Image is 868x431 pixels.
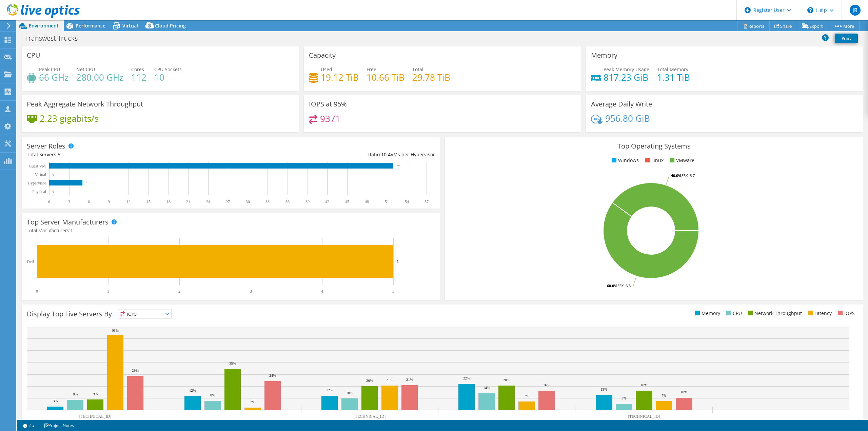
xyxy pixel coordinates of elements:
text: 5 [397,259,399,263]
text: 48 [365,199,369,204]
text: 2 [178,289,180,294]
span: Peak Memory Usage [604,66,649,73]
text: 12% [189,388,196,392]
h3: Average Daily Write [591,100,652,108]
text: Hypervisor [28,181,46,185]
li: Network Throughput [746,310,802,317]
text: 0 [36,289,38,294]
h4: Total Manufacturers: [27,227,435,234]
h4: 2.23 gigabits/s [40,115,99,122]
h3: IOPS at 95% [309,100,347,108]
text: 7% [524,394,529,398]
text: 35% [229,361,236,365]
h3: Capacity [309,52,336,59]
text: 16% [640,383,647,387]
span: JR [850,5,861,16]
h4: 9371 [320,115,340,122]
text: 54 [405,199,409,204]
text: 57 [425,199,429,204]
text: 39 [305,199,310,204]
tspan: ESXi 6.7 [682,173,695,178]
text: 6 [88,199,90,204]
h4: 10.66 TiB [367,74,405,81]
span: Total Memory [657,66,688,73]
text: 0 [48,199,50,204]
text: 0 [53,173,54,176]
text: 8% [210,393,215,397]
text: 30 [246,199,250,204]
h3: CPU [27,52,40,59]
text: [TECHNICAL_ID] [628,414,660,419]
a: Project Notes [39,421,79,430]
text: Guest VM [29,164,46,169]
tspan: 60.0% [607,283,617,288]
h4: 29.78 TiB [412,74,450,81]
text: 13% [600,387,607,391]
h4: 19.12 TiB [321,74,359,81]
text: 0 [53,190,54,193]
span: 5 [58,151,60,158]
span: Total [412,66,423,73]
text: 3 [68,199,70,204]
text: 21% [386,378,393,382]
text: Virtual [35,172,46,177]
text: 5 [392,289,394,294]
tspan: 40.0% [671,173,682,178]
span: Performance [76,22,105,29]
h4: 66 GHz [39,74,68,81]
text: 5% [622,396,627,400]
h4: 112 [131,74,146,81]
svg: \n [807,7,813,13]
tspan: ESXi 6.5 [617,283,631,288]
div: Total Servers: [27,151,231,158]
text: 4 [321,289,323,294]
h1: Transwest Trucks [22,35,88,42]
text: 8% [73,392,78,396]
text: Dell [27,259,34,264]
a: 2 [18,421,39,430]
a: More [828,21,860,31]
span: Net CPU [76,66,95,73]
text: 42 [325,199,329,204]
li: IOPS [836,310,855,317]
text: 16% [543,383,550,387]
span: IOPS [118,310,172,318]
span: Used [321,66,332,73]
text: [TECHNICAL_ID] [354,414,386,419]
a: Reports [737,21,770,31]
span: 1 [70,227,73,234]
text: 36 [285,199,290,204]
text: 51 [385,199,389,204]
text: 3 [250,289,252,294]
span: Virtual [122,22,138,29]
h4: 280.00 GHz [76,74,123,81]
h4: 956.80 GiB [605,115,650,122]
span: Peak CPU [39,66,60,73]
text: 10% [346,391,353,395]
h3: Peak Aggregate Network Throughput [27,100,143,108]
text: 2% [250,400,255,404]
text: 20% [503,378,510,382]
a: Export [797,21,828,31]
text: 24% [269,373,276,377]
text: 29% [132,368,139,372]
text: 1 [107,289,109,294]
text: 33 [265,199,270,204]
h4: 817.23 GiB [604,74,649,81]
a: Share [769,21,797,31]
li: Windows [610,157,639,164]
text: 63% [112,328,119,332]
h3: Top Operating Systems [450,142,858,150]
span: Free [367,66,376,73]
a: Print [835,34,858,43]
text: 27 [226,199,230,204]
text: 9% [93,392,98,396]
text: 18 [166,199,171,204]
h4: 1.31 TiB [657,74,690,81]
span: CPU Sockets [154,66,182,73]
text: 22% [463,376,470,380]
text: 3% [53,399,58,403]
div: Ratio: VMs per Hypervisor [231,151,435,158]
text: 15 [146,199,151,204]
h3: Top Server Manufacturers [27,218,108,226]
